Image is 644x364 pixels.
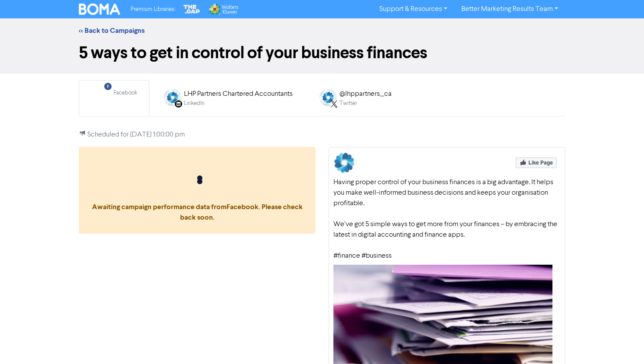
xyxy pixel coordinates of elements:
[340,89,392,99] div: @lhppartners_ca
[184,99,293,108] div: LinkedIn
[79,3,120,15] img: BOMA Logo
[454,2,565,16] a: Better Marketing Results Team
[184,89,293,99] div: LHP Partners Chartered Accountants
[333,177,560,261] div: Having proper control of your business finances is a big advantage. It helps you make well-inform...
[88,175,306,222] span: Awaiting campaign performance data from Facebook . Please check back soon.
[113,89,137,97] div: Facebook
[516,157,557,168] img: Like Page
[531,269,644,364] iframe: Chat Widget
[164,89,181,106] img: LINKEDIN
[208,3,238,15] img: Wolters Kluwer
[372,2,454,16] a: Support & Resources
[79,43,565,63] h1: 5 ways to get in control of your business finances
[79,129,565,140] p: Scheduled for [DATE] 1:00:00 pm
[319,89,337,106] img: TWITTER
[131,7,175,12] span: Premium Libraries:
[182,3,202,15] img: The Gap
[79,26,145,35] a: << Back to Campaigns
[340,99,392,108] div: Twitter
